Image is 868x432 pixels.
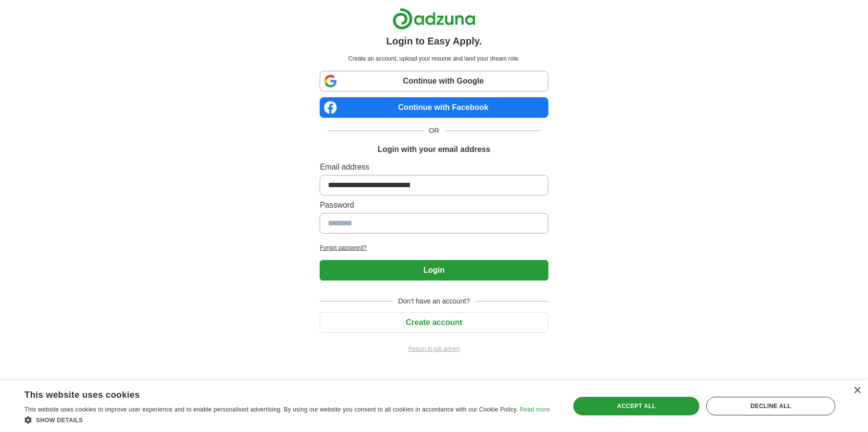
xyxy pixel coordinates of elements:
[320,318,548,326] a: Create account
[706,397,835,415] div: Decline all
[386,34,482,48] h1: Login to Easy Apply.
[320,199,548,211] label: Password
[24,415,550,425] div: Show details
[392,8,476,30] img: Adzuna logo
[320,97,548,118] a: Continue with Facebook
[392,296,476,306] span: Don't have an account?
[853,387,861,394] div: Close
[520,406,550,413] a: Read more, opens a new window
[378,144,490,155] h1: Login with your email address
[320,71,548,91] a: Continue with Google
[573,397,699,415] div: Accept all
[320,161,548,173] label: Email address
[320,312,548,333] button: Create account
[322,54,546,63] p: Create an account, upload your resume and land your dream role.
[24,386,525,401] div: This website uses cookies
[320,260,548,281] button: Login
[423,126,445,136] span: OR
[36,417,83,424] span: Show details
[320,243,548,252] a: Forgot password?
[24,406,518,413] span: This website uses cookies to improve user experience and to enable personalised advertising. By u...
[320,345,548,353] a: Return to job advert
